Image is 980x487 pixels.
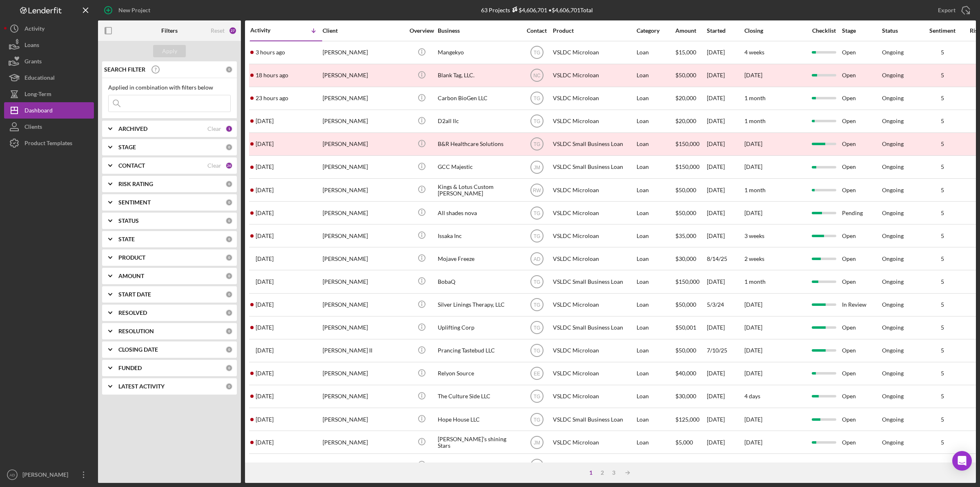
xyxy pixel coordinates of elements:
[225,125,233,132] div: 1
[323,42,404,63] div: [PERSON_NAME]
[842,271,881,292] div: Open
[438,248,519,269] div: Mojave Freeze
[225,383,233,390] div: 0
[4,119,94,135] button: Clients
[323,248,404,269] div: [PERSON_NAME]
[225,144,233,151] div: 0
[744,209,762,216] time: [DATE]
[707,248,744,269] div: 8/14/25
[323,225,404,247] div: [PERSON_NAME]
[922,141,963,147] div: 5
[842,340,881,361] div: Open
[533,233,540,239] text: TG
[256,347,274,354] time: 2025-09-10 02:48
[842,202,881,224] div: Pending
[24,86,51,104] div: Long-Term
[118,181,153,187] b: RISK RATING
[637,386,675,407] div: Loan
[256,72,288,79] time: 2025-09-16 05:11
[161,27,178,34] b: Filters
[438,65,519,86] div: Blank Tag, LLC.
[882,256,904,262] div: Ongoing
[707,294,744,316] div: 5/3/24
[637,88,675,109] div: Loan
[118,218,139,224] b: STATUS
[323,454,404,476] div: [PERSON_NAME]
[534,164,540,170] text: JM
[675,232,696,239] span: $35,000
[637,225,675,247] div: Loan
[744,117,766,124] time: 1 month
[438,386,519,407] div: The Culture Side LLC
[707,27,744,34] div: Started
[707,317,744,339] div: [DATE]
[842,110,881,132] div: Open
[882,95,904,101] div: Ongoing
[675,209,696,216] span: $50,000
[323,156,404,178] div: [PERSON_NAME]
[553,386,635,407] div: VSLDC Microloan
[553,294,635,316] div: VSLDC Microloan
[225,162,233,169] div: 26
[637,340,675,361] div: Loan
[744,347,762,354] time: [DATE]
[24,119,42,137] div: Clients
[922,233,963,239] div: 5
[438,179,519,201] div: Kings & Lotus Custom [PERSON_NAME]
[675,117,696,124] span: $20,000
[842,225,881,247] div: Open
[922,347,963,354] div: 5
[675,301,696,308] span: $50,000
[438,317,519,339] div: Uplifting Corp
[842,179,881,201] div: Open
[675,27,706,34] div: Amount
[225,364,233,372] div: 0
[225,66,233,73] div: 0
[707,431,744,453] div: [DATE]
[225,328,233,335] div: 0
[118,365,142,371] b: FUNDED
[744,232,764,239] time: 3 weeks
[225,180,233,188] div: 0
[4,20,94,37] button: Activity
[118,126,147,132] b: ARCHIVED
[553,248,635,269] div: VSLDC Microloan
[922,324,963,331] div: 5
[922,27,963,34] div: Sentiment
[533,141,540,147] text: TG
[533,417,540,422] text: TG
[675,370,696,377] span: $40,000
[882,416,904,423] div: Ongoing
[922,118,963,124] div: 5
[922,393,963,399] div: 5
[842,27,881,34] div: Stage
[842,363,881,384] div: Open
[207,126,221,132] div: Clear
[438,431,519,453] div: [PERSON_NAME]’s shining Stars
[438,88,519,109] div: Carbon BioGen LLC
[323,431,404,453] div: [PERSON_NAME]
[922,49,963,56] div: 5
[323,271,404,292] div: [PERSON_NAME]
[553,431,635,453] div: VSLDC Microloan
[533,348,540,354] text: TG
[922,278,963,285] div: 5
[438,42,519,63] div: Mangekyo
[707,88,744,109] div: [DATE]
[533,371,540,377] text: EE
[707,65,744,86] div: [DATE]
[553,363,635,384] div: VSLDC Microloan
[553,317,635,339] div: VSLDC Small Business Loan
[675,133,706,155] div: $150,000
[707,110,744,132] div: [DATE]
[256,118,274,124] time: 2025-09-15 22:44
[438,156,519,178] div: GCC Majestic
[24,20,45,39] div: Activity
[229,27,237,35] div: 27
[637,294,675,316] div: Loan
[744,140,762,147] time: [DATE]
[922,164,963,170] div: 5
[225,272,233,280] div: 0
[323,27,404,34] div: Client
[553,27,635,34] div: Product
